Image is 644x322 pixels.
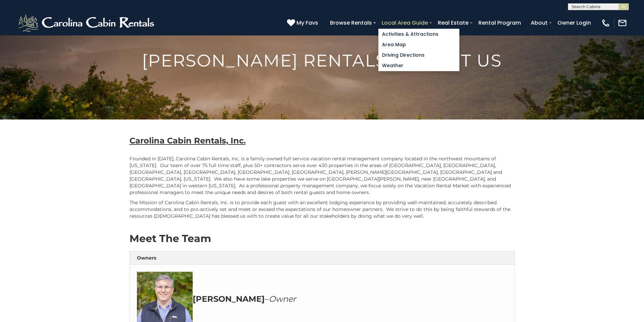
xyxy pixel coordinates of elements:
strong: Owners [137,255,156,261]
img: mail-regular-white.png [618,18,627,28]
a: Activities & Attractions [379,29,459,39]
a: My Favs [287,19,320,27]
a: About [527,17,551,29]
a: Browse Rentals [327,17,375,29]
a: Area Map [379,39,459,50]
p: The Mission of Carolina Cabin Rentals, Inc. is to provide each guest with an excellent lodging ex... [129,199,515,219]
em: Owner [269,294,296,304]
strong: Meet The Team [129,232,211,245]
a: Owner Login [554,17,594,29]
a: Real Estate [434,17,472,29]
p: Founded in [DATE], Carolina Cabin Rentals, Inc. is a family owned full service vacation rental ma... [129,155,515,196]
img: White-1-2.png [17,13,157,33]
a: Rental Program [475,17,524,29]
span: My Favs [296,19,318,27]
a: Driving Directions [379,50,459,60]
b: Carolina Cabin Rentals, Inc. [129,136,246,145]
strong: [PERSON_NAME] [193,294,265,304]
a: Weather [379,60,459,71]
a: Local Area Guide [378,17,431,29]
img: phone-regular-white.png [601,18,611,28]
